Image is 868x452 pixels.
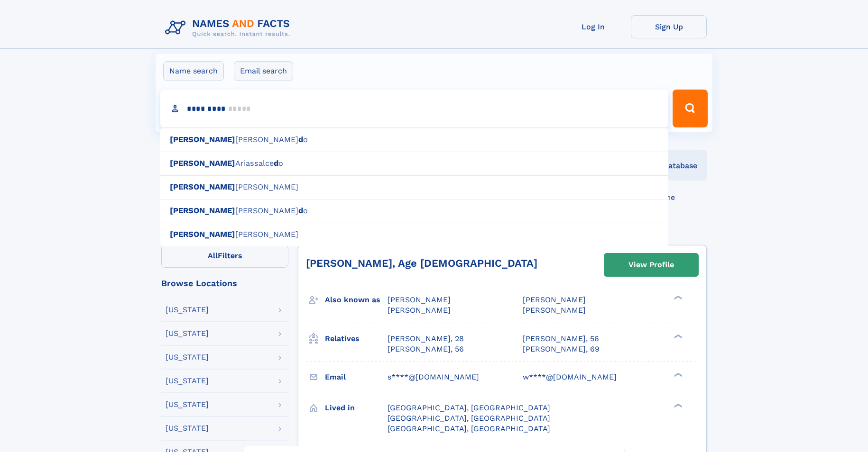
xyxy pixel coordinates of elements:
[325,292,388,308] h3: Also known as
[170,206,235,215] b: [PERSON_NAME]
[170,159,235,168] b: [PERSON_NAME]
[388,403,550,412] span: [GEOGRAPHIC_DATA], [GEOGRAPHIC_DATA]
[325,331,388,347] h3: Relatives
[673,90,708,127] button: Search Button
[325,369,388,385] h3: Email
[672,402,683,408] div: ❯
[388,414,550,423] span: [GEOGRAPHIC_DATA], [GEOGRAPHIC_DATA]
[160,152,668,176] div: Ariassalce o
[208,251,218,260] span: All
[325,400,388,416] h3: Lived in
[631,15,707,38] a: Sign Up
[555,15,631,38] a: Log In
[170,135,235,144] b: [PERSON_NAME]
[604,253,698,276] a: View Profile
[166,330,209,337] div: [US_STATE]
[161,245,288,268] label: Filters
[672,333,683,339] div: ❯
[388,334,464,344] a: [PERSON_NAME], 28
[170,182,235,191] b: [PERSON_NAME]
[306,257,537,269] a: [PERSON_NAME], Age [DEMOGRAPHIC_DATA]
[523,306,586,315] span: [PERSON_NAME]
[672,371,683,378] div: ❯
[274,159,278,168] b: d
[160,128,668,152] div: [PERSON_NAME] o
[166,401,209,408] div: [US_STATE]
[628,254,674,276] div: View Profile
[388,344,464,354] a: [PERSON_NAME], 56
[388,306,451,315] span: [PERSON_NAME]
[523,344,600,354] a: [PERSON_NAME], 69
[672,295,683,301] div: ❯
[166,353,209,361] div: [US_STATE]
[170,230,235,239] b: [PERSON_NAME]
[160,199,668,223] div: [PERSON_NAME] o
[523,295,586,304] span: [PERSON_NAME]
[166,306,209,314] div: [US_STATE]
[166,377,209,385] div: [US_STATE]
[388,295,451,304] span: [PERSON_NAME]
[523,334,599,344] a: [PERSON_NAME], 56
[160,175,668,199] div: [PERSON_NAME]
[161,279,288,288] div: Browse Locations
[160,223,668,247] div: [PERSON_NAME]
[161,15,298,41] img: Logo Names and Facts
[388,424,550,433] span: [GEOGRAPHIC_DATA], [GEOGRAPHIC_DATA]
[298,206,303,215] b: d
[166,425,209,432] div: [US_STATE]
[160,90,668,127] input: search input
[298,135,303,144] b: d
[163,61,224,81] label: Name search
[234,61,293,81] label: Email search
